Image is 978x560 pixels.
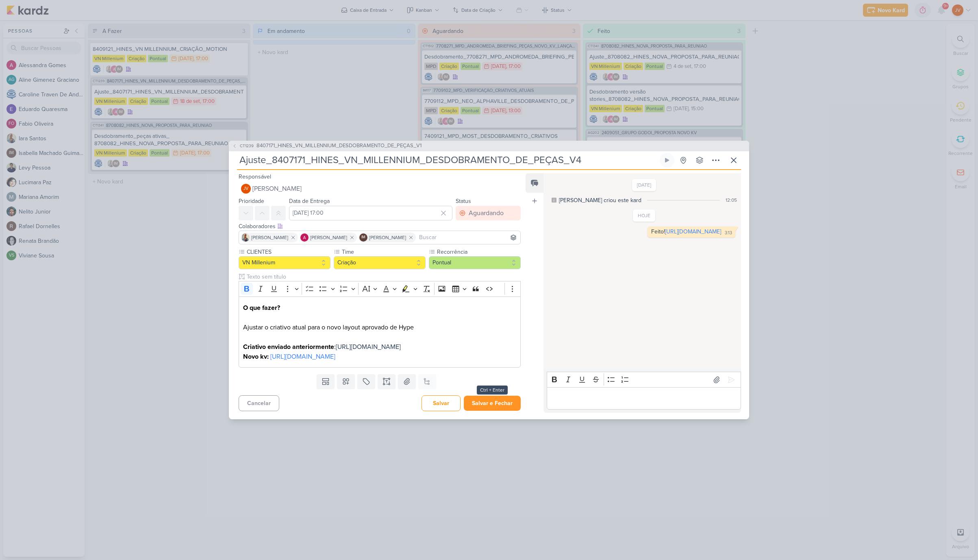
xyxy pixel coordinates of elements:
label: Prioridade [239,198,264,205]
a: [URL][DOMAIN_NAME] [665,228,721,235]
input: Buscar [417,233,519,242]
span: [PERSON_NAME] [310,234,347,241]
p: Ajustar o criativo atual para o novo layout aprovado de Hype : [243,303,516,362]
button: VN Millenium [239,256,330,269]
div: 3:13 [725,230,732,236]
input: Kard Sem Título [237,153,658,168]
label: Time [341,248,426,256]
div: Feito! [651,228,721,235]
div: Editor editing area: main [239,296,521,368]
button: Criação [334,256,426,269]
img: Alessandra Gomes [300,233,309,242]
strong: Criativo enviado anteriormente [243,343,334,351]
strong: Novo kv: [243,353,269,361]
button: Pontual [429,256,521,269]
a: [URL][DOMAIN_NAME] [336,343,401,351]
label: Recorrência [436,248,521,256]
div: Isabella Machado Guimarães [359,233,367,242]
span: CT1239 [239,143,255,149]
input: Select a date [289,206,452,220]
button: JV [PERSON_NAME] [239,181,521,196]
button: Cancelar [239,395,279,411]
div: Ligar relógio [664,157,670,163]
div: Editor toolbar [547,372,741,388]
button: Salvar e Fechar [464,396,521,411]
div: Joney Viana [241,184,251,194]
img: Iara Santos [241,233,250,242]
span: 8407171_HINES_VN_MILLENNIUM_DESDOBRAMENTO_DE_PEÇAS_V1 [256,142,422,150]
button: CT1239 8407171_HINES_VN_MILLENNIUM_DESDOBRAMENTO_DE_PEÇAS_V1 [232,142,422,150]
p: JV [243,187,248,191]
div: Editor toolbar [239,281,521,297]
div: Editor editing area: main [547,387,741,410]
strong: O que fazer? [243,304,280,312]
p: IM [361,235,365,240]
button: Salvar [422,395,461,411]
div: Aguardando [469,208,504,218]
span: [PERSON_NAME] [369,234,406,241]
input: Texto sem título [245,272,521,281]
div: Ctrl + Enter [477,386,508,394]
span: [PERSON_NAME] [252,184,302,194]
span: [PERSON_NAME] [251,234,288,241]
div: 12:05 [726,196,737,204]
label: CLIENTES [246,248,330,256]
label: Status [456,198,471,205]
div: [PERSON_NAME] criou este kard [559,196,641,205]
a: [URL][DOMAIN_NAME] [270,353,335,361]
div: Colaboradores [239,222,521,231]
button: Aguardando [456,206,521,220]
label: Data de Entrega [289,198,330,205]
label: Responsável [239,173,271,180]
